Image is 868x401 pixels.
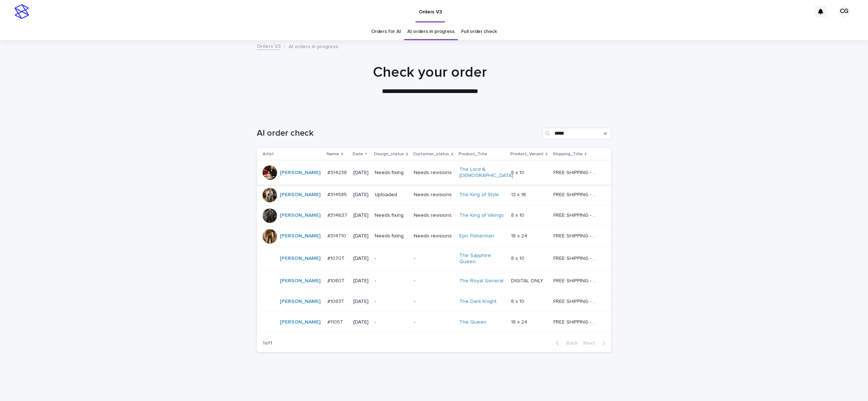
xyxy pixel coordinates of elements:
[371,23,401,40] a: Orders for AI
[253,64,607,81] h1: Check your order
[414,233,453,239] p: Needs revisions
[414,278,453,284] p: -
[511,297,526,305] p: 8 x 10
[414,256,453,262] p: -
[414,212,453,219] p: Needs revisions
[414,192,453,198] p: Needs revisions
[375,233,408,239] p: Needs fixing
[14,4,29,19] img: stacker-logo-s-only.png
[553,254,600,262] p: FREE SHIPPING - preview in 1-2 business days, after your approval delivery will take 5-10 b.d.
[257,128,540,139] h1: AI order check
[511,254,526,262] p: 8 x 10
[327,254,346,262] p: #1070T
[511,168,526,176] p: 8 x 10
[562,341,578,346] span: Back
[257,185,611,205] tr: [PERSON_NAME] #314585#314585 [DATE]UploadedNeeds revisionsThe King of Style 12 x 1612 x 16 FREE S...
[375,278,408,284] p: -
[327,232,348,239] p: #314710
[511,211,526,219] p: 8 x 10
[257,271,611,291] tr: [PERSON_NAME] #1080T#1080T [DATE]--The Royal General DIGITAL ONLYDIGITAL ONLY FREE SHIPPING - pre...
[459,212,504,219] a: The King of Vikings
[511,190,528,198] p: 12 x 16
[327,297,346,305] p: #1083T
[375,212,408,219] p: Needs fixing
[553,150,583,158] p: Shipping_Title
[327,211,349,219] p: #314637
[553,277,600,284] p: FREE SHIPPING - preview in 1-2 business days, after your approval delivery will take 5-10 b.d.
[327,190,348,198] p: #314585
[553,190,600,198] p: FREE SHIPPING - preview in 1-2 business days, after your approval delivery will take 5-10 b.d.
[353,170,369,176] p: [DATE]
[510,150,544,158] p: Product_Variant
[257,334,278,352] p: 1 of 1
[553,168,600,176] p: FREE SHIPPING - preview in 1-2 business days, after your approval delivery will take 5-10 b.d.
[263,150,274,158] p: Artist
[459,150,487,158] p: Product_Title
[553,232,600,239] p: FREE SHIPPING - preview in 1-2 business days, after your approval delivery will take 5-10 b.d.
[327,168,348,176] p: #314238
[459,166,513,179] a: The Lord & [DEMOGRAPHIC_DATA]
[838,6,850,17] div: CG
[553,318,600,325] p: FREE SHIPPING - preview in 1-2 business days, after your approval delivery will take 5-10 b.d.
[414,299,453,305] p: -
[375,299,408,305] p: -
[511,277,545,284] p: DIGITAL ONLY
[583,341,599,346] span: Next
[280,299,320,305] a: [PERSON_NAME]
[327,277,346,284] p: #1080T
[414,319,453,325] p: -
[459,192,499,198] a: The King of Style
[353,256,369,262] p: [DATE]
[414,170,453,176] p: Needs revisions
[280,319,320,325] a: [PERSON_NAME]
[289,42,338,50] p: AI orders in progress
[280,233,320,239] a: [PERSON_NAME]
[257,246,611,271] tr: [PERSON_NAME] #1070T#1070T [DATE]--The Sapphire Queen 8 x 108 x 10 FREE SHIPPING - preview in 1-2...
[375,170,408,176] p: Needs fixing
[280,256,320,262] a: [PERSON_NAME]
[375,256,408,262] p: -
[413,150,449,158] p: Customer_status
[553,211,600,219] p: FREE SHIPPING - preview in 1-2 business days, after your approval delivery will take 5-10 b.d.
[353,212,369,219] p: [DATE]
[353,299,369,305] p: [DATE]
[353,192,369,198] p: [DATE]
[375,192,408,198] p: Uploaded
[374,150,404,158] p: Design_status
[511,318,529,325] p: 18 x 24
[459,278,503,284] a: The Royal General
[327,150,339,158] p: Name
[257,312,611,333] tr: [PERSON_NAME] #1105T#1105T [DATE]--The Queen 18 x 2418 x 24 FREE SHIPPING - preview in 1-2 busine...
[257,161,611,185] tr: [PERSON_NAME] #314238#314238 [DATE]Needs fixingNeeds revisionsThe Lord & [DEMOGRAPHIC_DATA] 8 x 1...
[553,297,600,305] p: FREE SHIPPING - preview in 1-2 business days, after your approval delivery will take 5-10 b.d.
[280,212,320,219] a: [PERSON_NAME]
[280,170,320,176] a: [PERSON_NAME]
[327,318,345,325] p: #1105T
[459,319,486,325] a: The Queen
[353,278,369,284] p: [DATE]
[257,291,611,312] tr: [PERSON_NAME] #1083T#1083T [DATE]--The Dark Knight 8 x 108 x 10 FREE SHIPPING - preview in 1-2 bu...
[407,23,455,40] a: AI orders in progress
[461,23,497,40] a: Full order check
[459,233,494,239] a: Epic Fisherman
[550,340,580,346] button: Back
[459,299,497,305] a: The Dark Knight
[257,226,611,246] tr: [PERSON_NAME] #314710#314710 [DATE]Needs fixingNeeds revisionsEpic Fisherman 18 x 2418 x 24 FREE ...
[257,205,611,226] tr: [PERSON_NAME] #314637#314637 [DATE]Needs fixingNeeds revisionsThe King of Vikings 8 x 108 x 10 FR...
[542,128,611,139] input: Search
[280,278,320,284] a: [PERSON_NAME]
[375,319,408,325] p: -
[353,319,369,325] p: [DATE]
[353,233,369,239] p: [DATE]
[580,340,611,346] button: Next
[459,253,505,265] a: The Sapphire Queen
[353,150,363,158] p: Date
[280,192,320,198] a: [PERSON_NAME]
[257,42,281,50] a: Orders V3
[511,232,529,239] p: 18 x 24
